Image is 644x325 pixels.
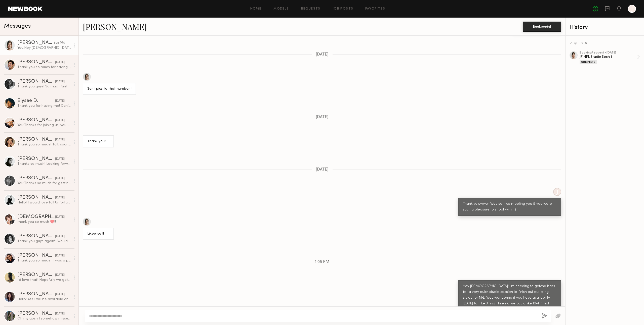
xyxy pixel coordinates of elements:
[17,79,55,84] div: [PERSON_NAME]
[17,161,71,166] div: Thanks so much! Looking forward to working together then!
[580,60,597,64] div: Complete
[17,273,55,278] div: [PERSON_NAME]
[333,7,353,11] a: Job Posts
[580,55,637,59] div: JF NFL Studio Sesh 1
[315,260,329,264] span: 1:05 PM
[4,23,31,29] span: Messages
[17,137,55,142] div: [PERSON_NAME]
[570,42,640,45] div: REQUESTS
[83,21,147,32] a: [PERSON_NAME]
[17,84,71,89] div: Thank you guys! So much fun!
[250,7,262,11] a: Home
[17,214,55,220] div: [DEMOGRAPHIC_DATA][PERSON_NAME]
[17,297,71,302] div: Hello! Yes I will be available and am interested. You can lock me in on my end. Just let me know ...
[523,22,561,32] button: Book model
[55,195,65,200] div: [DATE]
[87,231,109,237] div: Likewise !!
[17,156,55,161] div: [PERSON_NAME]
[17,200,71,205] div: Hello! I would love to!! Unfortunately, I have a conflict that day. Is there any other day you mi...
[523,24,561,28] a: Book model
[17,316,71,321] div: Oh my gosh I somehow missed this! Thanks so much! Was so nice to meet you and was such a fun work...
[55,99,65,103] div: [DATE]
[55,157,65,161] div: [DATE]
[55,234,65,239] div: [DATE]
[580,51,637,55] div: booking Request • [DATE]
[17,311,55,316] div: [PERSON_NAME]
[17,278,71,282] div: I’d love that! Hopefully we get to connect soon.
[17,40,54,45] div: [PERSON_NAME]
[17,176,55,181] div: [PERSON_NAME]
[87,86,132,92] div: Sent pics to that number !
[17,65,71,70] div: Thank you so much for having me! Your team is wonderful. So grateful to have been a part of that ...
[17,118,55,123] div: [PERSON_NAME]
[54,41,65,45] div: 1:05 PM
[17,234,55,239] div: [PERSON_NAME]
[17,181,71,186] div: You: Thanks so much for getting back to [GEOGRAPHIC_DATA]! No worries and yes we would love to ma...
[17,253,55,258] div: [PERSON_NAME]
[570,25,640,30] div: History
[17,195,55,200] div: [PERSON_NAME]
[17,239,71,244] div: Thank you guys again!!! Would love that!! Take care xx
[463,201,557,213] div: Thank yewwww! Was so nice meeting you & you were such a pleasure to shoot with =)
[17,258,71,263] div: Thank you so much. It was a pleasure to work with you guys. Loved it
[55,118,65,123] div: [DATE]
[17,220,71,224] div: thank you so much ♥️!!
[17,142,71,147] div: Thank you so much!! Talk soon ☺️
[316,52,329,57] span: [DATE]
[17,103,71,108] div: Thank you for having me! Can’t wait to see everything:)
[55,215,65,220] div: [DATE]
[463,284,557,312] div: Hey [DEMOGRAPHIC_DATA]!! Im needing to getcha back for a very quick studio session to finish out ...
[55,60,65,65] div: [DATE]
[55,79,65,84] div: [DATE]
[628,5,636,13] a: J
[55,311,65,316] div: [DATE]
[17,45,71,50] div: You: Hey [DEMOGRAPHIC_DATA]!! Im needing to getcha back for a very quick studio session to finish...
[55,176,65,181] div: [DATE]
[55,273,65,278] div: [DATE]
[301,7,320,11] a: Requests
[55,253,65,258] div: [DATE]
[316,168,329,172] span: [DATE]
[87,139,109,144] div: Thank you!!
[17,292,55,297] div: [PERSON_NAME]
[580,51,640,64] a: bookingRequest •[DATE]JF NFL Studio Sesh 1Complete
[17,60,55,65] div: [PERSON_NAME]
[273,7,289,11] a: Models
[55,292,65,297] div: [DATE]
[365,7,385,11] a: Favorites
[316,115,329,119] span: [DATE]
[55,137,65,142] div: [DATE]
[17,123,71,128] div: You: Thanks for joining us, you were great [DATE]!!
[17,98,55,103] div: Elysee D.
